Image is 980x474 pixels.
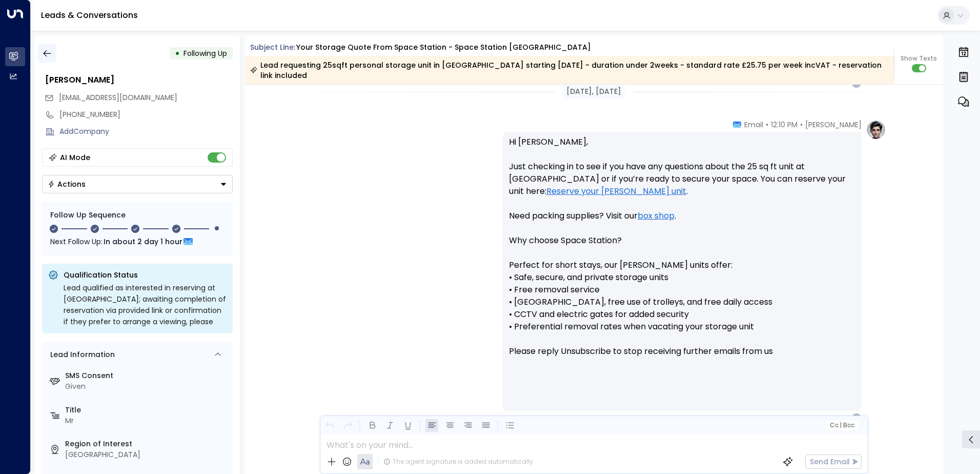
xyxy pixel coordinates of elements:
[829,422,854,429] span: Cc Bcc
[851,413,862,423] div: R
[65,405,229,416] label: Title
[901,54,937,63] span: Show Texts
[60,152,90,163] div: AI Mode
[50,210,224,221] div: Follow Up Sequence
[546,185,686,197] a: Reserve your [PERSON_NAME] unit
[47,349,115,360] div: Lead Information
[183,48,227,58] span: Following Up
[48,180,86,189] div: Actions
[59,126,233,137] div: AddCompany
[41,9,138,21] a: Leads & Conversations
[509,136,855,370] p: Hi [PERSON_NAME], Just checking in to see if you have any questions about the 25 sq ft unit at [G...
[59,109,233,120] div: [PHONE_NUMBER]
[562,84,625,99] div: [DATE], [DATE]
[800,120,803,130] span: •
[45,74,233,86] div: [PERSON_NAME]
[65,416,229,426] div: Mr
[175,44,180,63] div: •
[805,120,862,130] span: [PERSON_NAME]
[104,236,182,247] span: In about 2 day 1 hour
[638,210,675,222] a: box shop
[866,120,886,140] img: profile-logo.png
[65,381,229,392] div: Given
[840,422,842,429] span: |
[42,175,233,193] div: Button group with a nested menu
[771,120,798,130] span: 12:10 PM
[42,175,233,193] button: Actions
[296,42,591,53] div: Your storage quote from Space Station - Space Station [GEOGRAPHIC_DATA]
[65,439,229,449] label: Region of Interest
[50,236,224,247] div: Next Follow Up:
[65,370,229,381] label: SMS Consent
[59,92,177,103] span: [EMAIL_ADDRESS][DOMAIN_NAME]
[250,42,295,52] span: Subject Line:
[383,457,533,466] div: The agent signature is added automatically
[323,419,336,432] button: Undo
[64,270,227,280] p: Qualification Status
[250,60,888,81] div: Lead requesting 25sqft personal storage unit in [GEOGRAPHIC_DATA] starting [DATE] - duration unde...
[825,421,858,430] button: Cc|Bcc
[744,120,763,130] span: Email
[766,120,768,130] span: •
[65,449,229,460] div: [GEOGRAPHIC_DATA]
[59,92,177,103] span: roryfulton@yahoo.co.uk
[341,419,354,432] button: Redo
[64,282,227,327] div: Lead qualified as interested in reserving at [GEOGRAPHIC_DATA]; awaiting completion of reservatio...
